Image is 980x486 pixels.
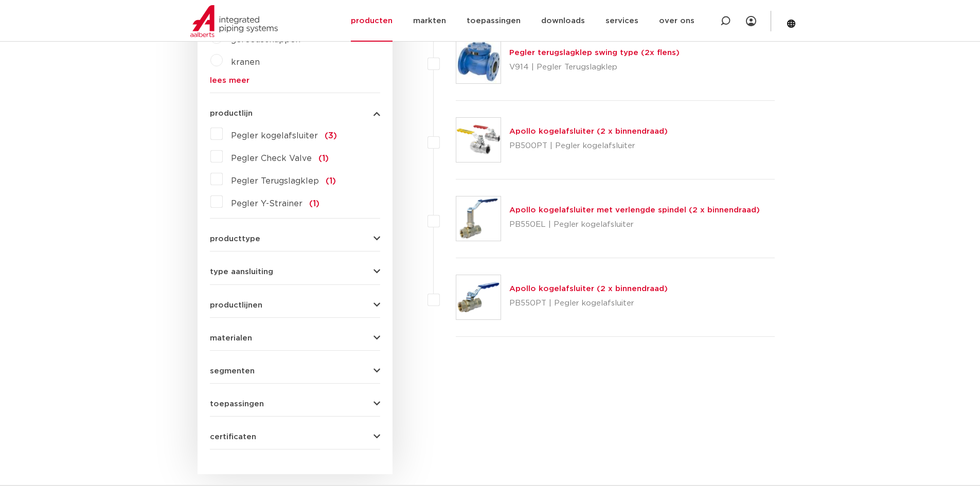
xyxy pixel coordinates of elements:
[210,110,253,117] span: productlijn
[210,367,255,375] span: segmenten
[210,433,256,441] span: certificaten
[456,196,501,241] img: Thumbnail for Apollo kogelafsluiter met verlengde spindel (2 x binnendraad)
[210,301,380,309] button: productlijnen
[210,301,262,309] span: productlijnen
[309,200,319,208] span: (1)
[210,235,260,243] span: producttype
[509,49,680,57] a: Pegler terugslagklep swing type (2x flens)
[509,128,668,135] a: Apollo kogelafsluiter (2 x binnendraad)
[210,367,380,375] button: segmenten
[509,206,760,214] a: Apollo kogelafsluiter met verlengde spindel (2 x binnendraad)
[326,177,336,185] span: (1)
[456,39,501,83] img: Thumbnail for Pegler terugslagklep swing type (2x flens)
[231,154,312,163] span: Pegler Check Valve
[210,77,380,84] a: lees meer
[456,275,501,319] img: Thumbnail for Apollo kogelafsluiter (2 x binnendraad)
[509,295,668,312] p: PB550PT | Pegler kogelafsluiter
[210,110,380,117] button: productlijn
[210,235,380,243] button: producttype
[231,200,302,208] span: Pegler Y-Strainer
[509,59,680,76] p: V914 | Pegler Terugslagklep
[325,132,337,140] span: (3)
[210,433,380,441] button: certificaten
[509,138,668,154] p: PB500PT | Pegler kogelafsluiter
[231,177,319,185] span: Pegler Terugslagklep
[210,268,380,276] button: type aansluiting
[318,154,329,163] span: (1)
[456,118,501,162] img: Thumbnail for Apollo kogelafsluiter (2 x binnendraad)
[231,132,318,140] span: Pegler kogelafsluiter
[509,217,760,233] p: PB550EL | Pegler kogelafsluiter
[210,268,273,276] span: type aansluiting
[210,334,380,342] button: materialen
[210,400,380,408] button: toepassingen
[210,400,264,408] span: toepassingen
[509,285,668,293] a: Apollo kogelafsluiter (2 x binnendraad)
[210,334,252,342] span: materialen
[231,58,260,66] a: kranen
